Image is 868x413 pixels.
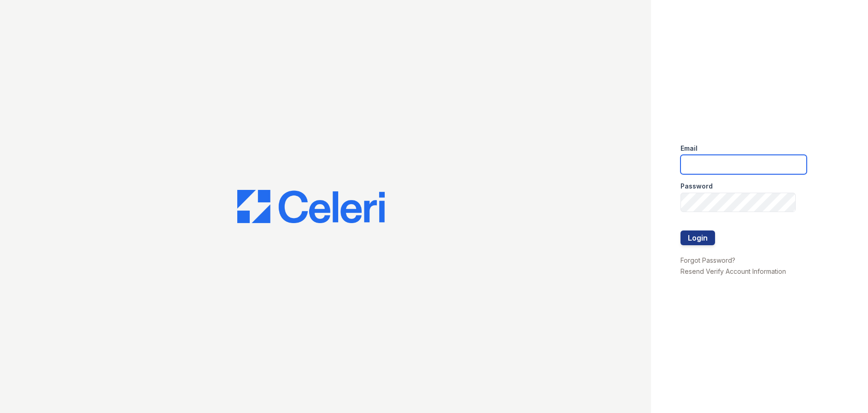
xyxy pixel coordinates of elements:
[680,144,698,153] label: Email
[680,256,735,264] a: Forgot Password?
[237,190,385,223] img: CE_Logo_Blue-a8612792a0a2168367f1c8372b55b34899dd931a85d93a1a3d3e32e68fde9ad4.png
[680,267,786,275] a: Resend Verify Account Information
[680,230,715,245] button: Login
[680,182,713,191] label: Password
